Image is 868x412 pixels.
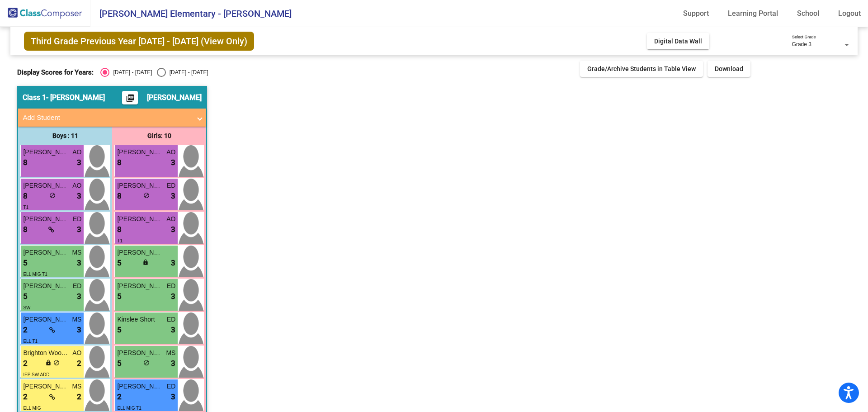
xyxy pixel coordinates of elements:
span: 8 [117,190,122,202]
span: Kinslee Short [117,315,162,324]
span: AO [72,147,81,157]
span: MS [72,315,81,324]
span: Class 1 [23,93,46,102]
span: 5 [117,324,122,336]
span: ELL MIG T1 [117,406,141,411]
span: SW [23,305,30,310]
span: ELL MIG [23,406,41,411]
span: [PERSON_NAME] [117,147,162,157]
span: 8 [23,157,28,169]
span: 3 [77,224,81,236]
span: ELL MIG T1 [23,272,47,277]
span: [PERSON_NAME] [117,181,162,190]
span: [PERSON_NAME] [23,281,68,291]
span: Grade 3 [792,41,811,47]
span: 5 [117,257,122,269]
span: 3 [171,324,175,336]
span: ED [167,315,175,324]
span: [PERSON_NAME] [23,382,68,391]
span: 5 [23,291,28,303]
span: AO [166,214,175,224]
span: [PERSON_NAME] [117,348,162,358]
button: Download [708,61,750,77]
span: do_not_disturb_alt [143,360,150,366]
span: do_not_disturb_alt [49,192,56,199]
span: 5 [23,257,28,269]
span: [PERSON_NAME] [117,281,162,291]
a: Learning Portal [721,6,785,21]
span: Download [715,65,743,72]
span: ED [167,181,175,190]
span: do_not_disturb_alt [53,360,60,366]
span: AO [72,348,81,358]
a: Logout [831,6,868,21]
span: IEP SW ADD [23,372,49,377]
span: [PERSON_NAME] [23,248,68,257]
div: [DATE] - [DATE] [109,68,152,76]
span: ED [73,214,81,224]
span: - [PERSON_NAME] [46,93,105,102]
span: Brighton Woodbury [23,348,68,358]
span: 2 [23,391,28,403]
a: School [790,6,826,21]
span: MS [72,382,81,391]
span: 2 [77,358,81,369]
span: do_not_disturb_alt [143,192,150,199]
a: Support [676,6,716,21]
span: [PERSON_NAME] [23,181,68,190]
button: Digital Data Wall [647,33,709,49]
span: MS [72,248,81,257]
span: 3 [77,324,81,336]
span: 3 [77,157,81,169]
mat-icon: picture_as_pdf [125,94,136,106]
span: 3 [77,291,81,303]
span: AO [166,147,175,157]
span: 3 [171,358,175,369]
span: [PERSON_NAME] [117,248,162,257]
span: [PERSON_NAME] [23,147,68,157]
span: ELL T1 [23,339,38,344]
span: 2 [117,391,122,403]
div: Girls: 10 [112,127,206,145]
span: 3 [171,391,175,403]
mat-panel-title: Add Student [23,113,191,123]
span: 2 [23,358,28,369]
mat-expansion-panel-header: Add Student [18,109,206,127]
span: T1 [23,205,28,210]
span: 3 [171,190,175,202]
span: [PERSON_NAME] [117,382,162,391]
span: Digital Data Wall [654,38,702,45]
mat-radio-group: Select an option [100,68,208,77]
div: [DATE] - [DATE] [166,68,208,76]
span: 3 [77,257,81,269]
span: 3 [171,291,175,303]
button: Print Students Details [122,91,138,104]
span: AO [72,181,81,190]
span: Grade/Archive Students in Table View [587,65,696,72]
span: 8 [23,190,28,202]
span: MS [166,348,175,358]
span: 3 [77,190,81,202]
span: T1 [117,238,123,243]
span: 8 [117,157,122,169]
span: lock [45,360,52,366]
button: Grade/Archive Students in Table View [580,61,703,77]
span: 3 [171,224,175,236]
span: Third Grade Previous Year [DATE] - [DATE] (View Only) [24,32,254,51]
span: ED [167,281,175,291]
span: 3 [171,157,175,169]
div: Boys : 11 [18,127,112,145]
span: 2 [77,391,81,403]
span: lock [142,259,149,265]
span: 2 [23,324,28,336]
span: [PERSON_NAME] [23,315,68,324]
span: 8 [23,224,28,236]
span: 3 [171,257,175,269]
span: Display Scores for Years: [17,68,94,76]
span: 8 [117,224,122,236]
span: [PERSON_NAME] [117,214,162,224]
span: [PERSON_NAME] [147,93,202,102]
span: [PERSON_NAME] Elementary - [PERSON_NAME] [90,6,292,21]
span: 5 [117,358,122,369]
span: [PERSON_NAME] [23,214,68,224]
